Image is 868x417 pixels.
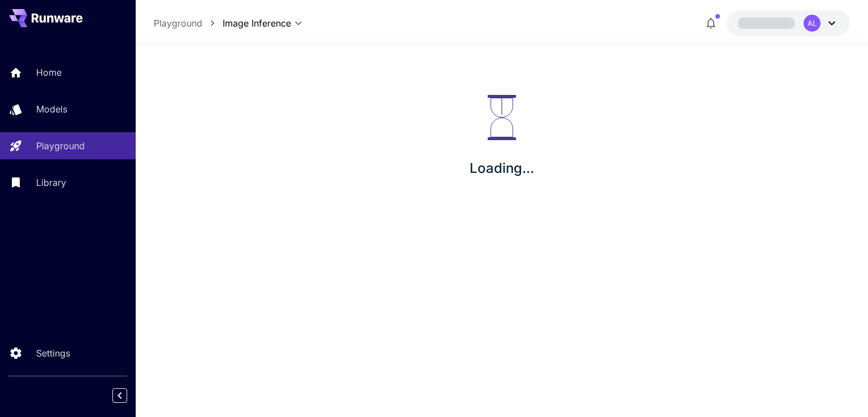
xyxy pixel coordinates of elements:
[727,10,850,36] button: AL
[36,102,67,116] p: Models
[470,158,534,179] p: Loading...
[223,16,291,30] span: Image Inference
[36,139,85,153] p: Playground
[112,388,127,403] button: Collapse sidebar
[154,16,202,30] a: Playground
[36,176,66,189] p: Library
[804,15,821,32] div: AL
[154,16,223,30] nav: breadcrumb
[121,385,136,406] div: Collapse sidebar
[36,66,62,79] p: Home
[36,346,70,360] p: Settings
